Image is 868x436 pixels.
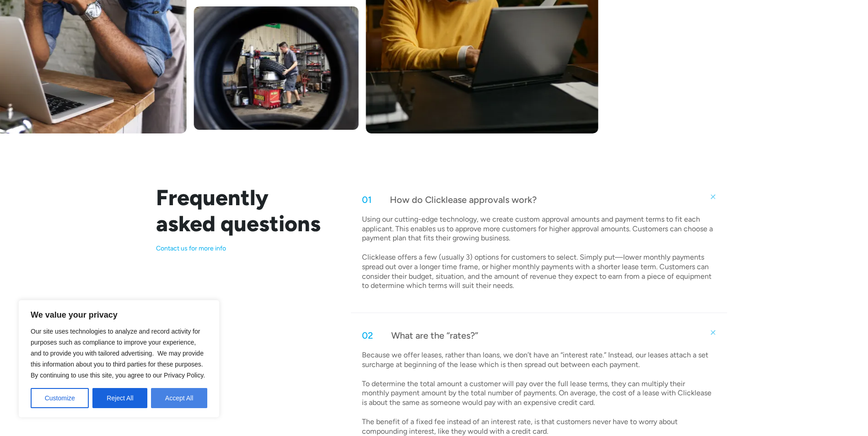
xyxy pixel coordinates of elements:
span: Our site uses technologies to analyze and record activity for purposes such as compliance to impr... [31,328,205,379]
button: Reject All [92,388,147,408]
p: Contact us for more info [156,245,329,253]
p: Using our cutting-edge technology, we create custom approval amounts and payment terms to fit eac... [362,215,713,291]
div: How do Clicklease approvals work? [390,194,537,206]
div: We value your privacy [18,300,220,418]
button: Accept All [151,388,207,408]
img: small plus [709,329,717,337]
p: Because we offer leases, rather than loans, we don’t have an “interest rate.” Instead, our leases... [362,351,713,436]
div: 01 [362,194,372,206]
div: What are the “rates?” [391,330,478,341]
h2: Frequently asked questions [156,185,329,237]
p: We value your privacy [31,309,207,320]
button: Customize [31,388,89,408]
div: 02 [362,330,373,341]
img: small plus [709,192,717,201]
img: A man fitting a new tire on a rim [194,6,359,130]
